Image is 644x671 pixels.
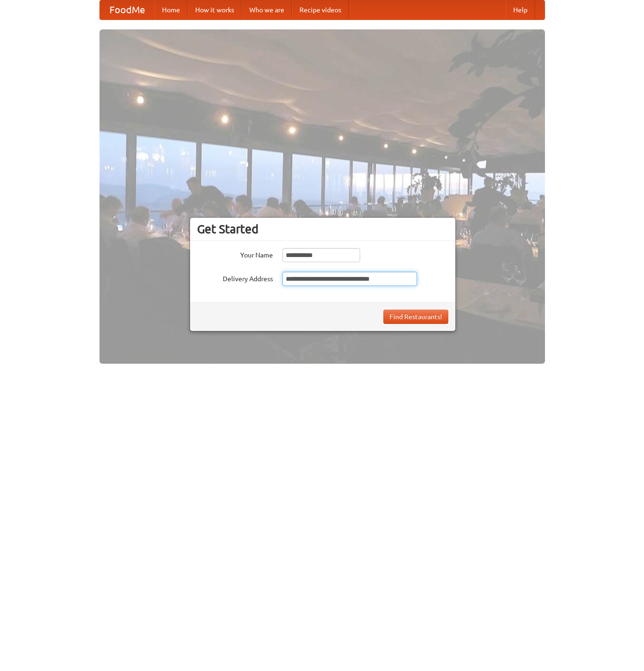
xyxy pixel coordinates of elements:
a: How it works [188,0,242,19]
a: Help [506,0,535,19]
label: Delivery Address [197,272,273,284]
a: Who we are [242,0,292,19]
a: FoodMe [100,0,154,19]
a: Home [154,0,188,19]
label: Your Name [197,248,273,260]
a: Recipe videos [292,0,349,19]
button: Find Restaurants! [383,310,448,324]
h3: Get Started [197,222,448,236]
